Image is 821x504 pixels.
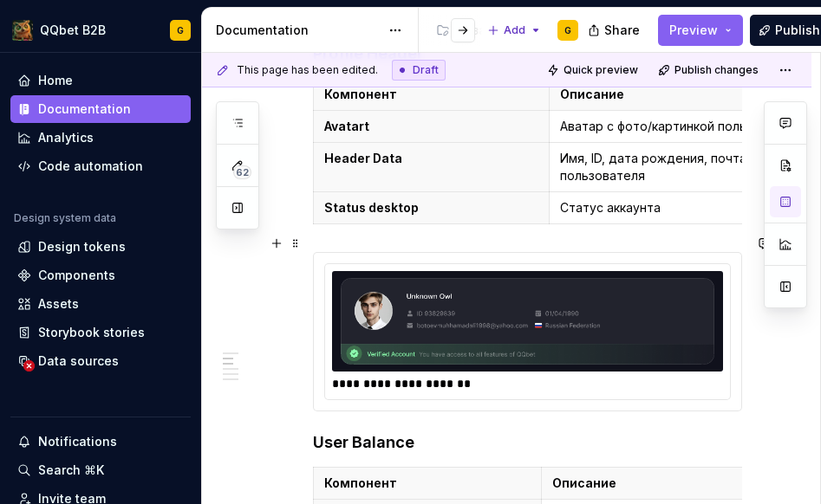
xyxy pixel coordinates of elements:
div: Components [38,267,115,284]
p: Status desktop [324,199,538,216]
h4: User Balance [313,432,742,453]
p: Компонент [324,86,538,103]
a: Home [10,67,191,94]
p: Компонент [324,475,531,492]
span: Draft [413,63,439,77]
a: Analytics [10,124,191,152]
div: Analytics [38,129,94,146]
span: Add [504,23,525,37]
a: Assets [10,290,191,318]
span: Publish changes [674,63,759,77]
div: Code automation [38,158,143,175]
a: Code automation [10,152,191,180]
span: Share [604,22,640,39]
a: Storybook stories [10,319,191,346]
div: Notifications [38,433,117,450]
span: Preview [669,22,718,39]
button: Notifications [10,428,191,456]
div: Storybook stories [38,324,145,341]
button: Share [579,15,651,46]
span: Quick preview [564,63,638,77]
span: 62 [233,165,251,179]
button: Search ⌘K [10,456,191,484]
span: This page has been edited. [237,63,378,77]
a: Design tokens [10,233,191,261]
div: G [177,23,184,37]
button: QQbet B2BG [3,11,198,48]
a: Components [10,262,191,289]
div: G [564,23,571,37]
div: Assets [38,295,79,313]
div: Search ⌘K [38,462,104,479]
a: Documentation [10,95,191,123]
button: Publish changes [653,58,766,82]
span: Publish [775,22,820,39]
div: Page tree [429,13,479,48]
div: Documentation [38,100,131,118]
button: Preview [658,15,743,46]
button: Quick preview [542,58,646,82]
div: Documentation [216,22,380,39]
div: Design tokens [38,238,126,255]
div: Home [38,72,73,89]
p: Avatart [324,118,538,135]
p: Header Data [324,150,538,167]
a: Data sources [10,347,191,375]
button: Add [482,18,547,42]
img: 491028fe-7948-47f3-9fb2-82dab60b8b20.png [12,20,33,41]
div: Design system data [14,211,116,225]
div: Data sources [38,352,119,370]
div: QQbet B2B [40,22,106,39]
